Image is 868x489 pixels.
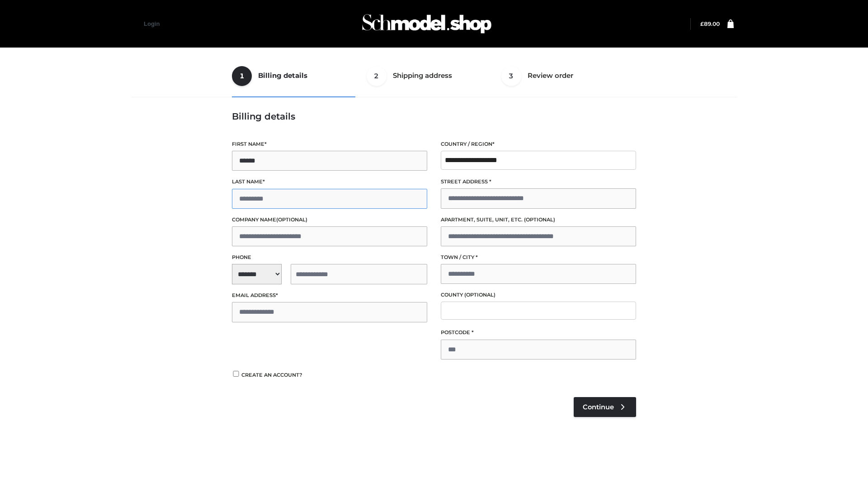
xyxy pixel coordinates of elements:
img: Schmodel Admin 964 [359,6,495,42]
label: First name [232,140,427,149]
label: Country / Region [441,140,636,149]
span: (optional) [276,216,307,223]
h3: Billing details [232,111,636,122]
span: (optional) [464,292,495,298]
label: Last name [232,177,427,186]
input: Create an account? [232,371,240,377]
label: Postcode [441,328,636,337]
label: Email address [232,291,427,300]
label: Company name [232,216,427,224]
a: Continue [574,397,636,417]
span: £ [700,20,704,27]
label: Street address [441,177,636,186]
span: Create an account? [241,372,302,378]
span: Continue [583,403,614,411]
label: County [441,291,636,299]
a: £89.00 [700,20,720,27]
a: Login [144,20,160,27]
span: (optional) [524,216,555,223]
label: Phone [232,253,427,262]
label: Town / City [441,253,636,262]
label: Apartment, suite, unit, etc. [441,216,636,224]
bdi: 89.00 [700,20,720,27]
